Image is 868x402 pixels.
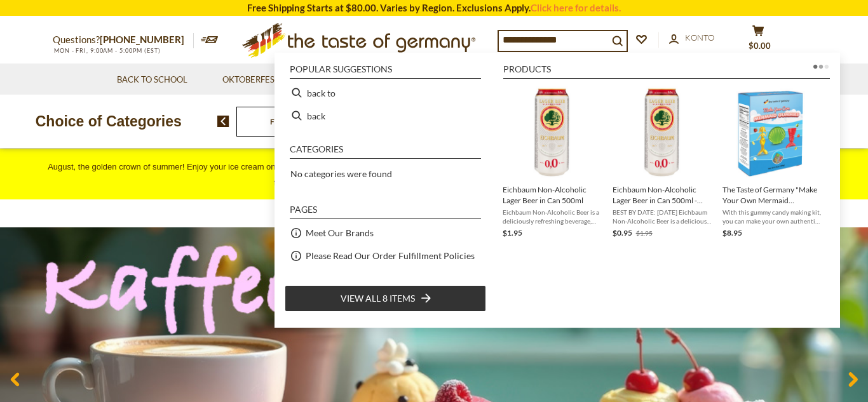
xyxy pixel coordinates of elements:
span: View all 8 items [341,291,415,305]
span: $1.95 [503,228,522,238]
li: back [285,104,486,127]
li: Categories [290,145,481,159]
span: Konto [685,32,714,43]
li: Eichbaum Non-Alcoholic Lager Beer in Can 500ml [498,81,607,245]
li: Meet Our Brands [285,222,486,245]
a: Click here for details. [531,2,621,13]
li: Products [503,65,830,79]
a: Meet Our Brands [306,225,374,240]
div: Instant Search Results [275,53,840,327]
span: With this gummy candy making kit, you can make your own authentic German mermaid-themed gummies w... [722,208,822,225]
a: Eichbaum Non-Alcoholic Lager Beer in Can 500ml - SALEBEST BY DATE: [DATE] Eichbaum Non-Alcoholic ... [613,86,712,239]
span: August, the golden crown of summer! Enjoy your ice cream on a sun-drenched afternoon with unique ... [48,162,820,187]
li: View all 8 items [285,285,486,312]
a: Back to School [117,73,187,87]
span: $0.95 [613,228,632,238]
li: The Taste of Germany "Make Your Own Mermaid Gummies," 180g [717,81,827,245]
span: The Taste of Germany "Make Your Own Mermaid Gummies," 180g [722,184,822,206]
a: Konto [669,31,714,45]
li: Please Read Our Order Fulfillment Policies [285,245,486,267]
a: Food By Category [270,117,330,126]
a: [PHONE_NUMBER] [100,34,184,45]
span: MON - FRI, 9:00AM - 5:00PM (EST) [53,47,161,54]
span: BEST BY DATE: [DATE] Eichbaum Non-Alcoholic Beer is a deliciously refreshing beverage, produced a... [613,208,712,225]
a: Oktoberfest [222,73,288,87]
button: $0.00 [739,25,777,57]
li: Popular suggestions [290,65,481,79]
a: Eichbaum Non-Alcoholic Lager Beer in Can 500mlEichbaum Non-Alcoholic Beer is a deliciously refres... [503,86,602,239]
span: $1.95 [636,229,653,237]
li: back to [285,81,486,104]
img: previous arrow [217,116,229,127]
span: No categories were found [290,168,392,179]
span: $0.00 [749,41,771,51]
li: Pages [290,205,481,219]
span: $8.95 [722,228,742,238]
a: Please Read Our Order Fulfillment Policies [306,248,475,263]
span: Eichbaum Non-Alcoholic Lager Beer in Can 500ml [503,184,602,206]
span: Eichbaum Non-Alcoholic Beer is a deliciously refreshing beverage, produced according to German "R... [503,208,602,225]
p: Questions? [53,32,194,48]
span: Eichbaum Non-Alcoholic Lager Beer in Can 500ml - SALE [613,184,712,206]
a: The Taste of Germany "Make Your Own Mermaid Gummies," 180gWith this gummy candy making kit, you c... [722,86,822,239]
li: Eichbaum Non-Alcoholic Lager Beer in Can 500ml - SALE [607,81,717,245]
